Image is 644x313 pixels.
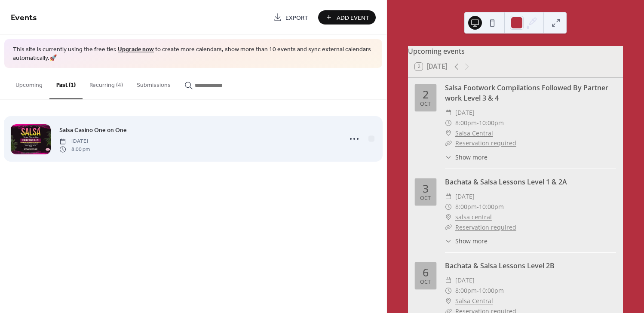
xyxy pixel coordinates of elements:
span: 8:00 pm [59,145,90,153]
div: ​ [445,212,452,222]
span: This site is currently using the free tier. to create more calendars, show more than 10 events an... [13,46,374,62]
a: Bachata & Salsa Lessons Level 1 & 2A [445,177,567,187]
span: Add Event [337,13,369,22]
a: salsa central [455,212,492,222]
span: 8:00pm [455,118,477,128]
span: [DATE] [59,138,90,145]
span: [DATE] [455,107,475,118]
span: - [477,118,479,128]
div: ​ [445,128,452,138]
span: 8:00pm [455,285,477,296]
div: Oct [420,279,431,285]
div: Oct [420,196,431,201]
div: ​ [445,285,452,296]
div: 2 [423,89,429,100]
span: - [477,202,479,212]
a: Salsa Footwork Compilations Followed By Partner work Level 3 & 4 [445,83,608,103]
div: 3 [423,183,429,194]
a: Export [267,10,315,25]
div: ​ [445,236,452,245]
button: Upcoming [9,68,49,98]
span: 10:00pm [479,285,504,296]
div: ​ [445,202,452,212]
a: Reservation required [455,139,516,147]
span: Salsa Casino One on One [59,126,127,135]
div: ​ [445,275,452,285]
button: ​Show more [445,236,488,245]
div: Oct [420,101,431,107]
span: 10:00pm [479,202,504,212]
span: Events [11,9,37,26]
div: 6 [423,267,429,278]
span: 10:00pm [479,118,504,128]
button: Add Event [318,10,376,25]
div: ​ [445,191,452,202]
button: Recurring (4) [83,68,130,98]
button: ​Show more [445,153,488,162]
div: Upcoming events [408,46,623,56]
div: ​ [445,118,452,128]
a: Bachata & Salsa Lessons Level 2B [445,261,555,270]
span: 8:00pm [455,202,477,212]
span: Show more [455,153,488,162]
a: Salsa Casino One on One [59,125,127,135]
span: [DATE] [455,275,475,285]
button: Submissions [130,68,178,98]
a: Salsa Central [455,128,493,138]
a: Reservation required [455,223,516,231]
a: Upgrade now [118,44,154,55]
span: - [477,285,479,296]
button: Past (1) [49,68,83,99]
div: ​ [445,107,452,118]
div: ​ [445,296,452,306]
span: Export [285,13,308,22]
a: Salsa Central [455,296,493,306]
span: [DATE] [455,191,475,202]
div: ​ [445,222,452,233]
div: ​ [445,138,452,148]
span: Show more [455,236,488,245]
div: ​ [445,153,452,162]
